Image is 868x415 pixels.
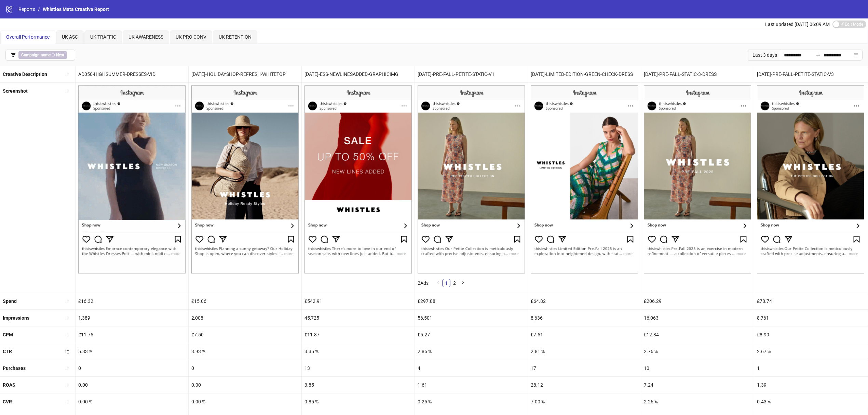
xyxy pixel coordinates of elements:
span: sort-ascending [65,316,69,320]
span: UK ASC [62,34,78,40]
li: 1 [442,279,450,287]
span: 2 Ads [418,280,429,286]
div: 0.43 % [754,393,867,410]
span: Last updated [DATE] 06:09 AM [765,22,830,27]
b: ROAS [3,382,15,388]
span: sort-ascending [65,72,69,77]
img: Screenshot 6840546508731 [531,85,638,273]
span: UK PRO CONV [176,34,206,40]
div: 0.85 % [302,393,415,410]
div: [DATE]-PRE-FALL-STATIC-3-DRESS [641,66,754,82]
li: 2 [450,279,459,287]
div: 45,725 [302,310,415,326]
span: sort-ascending [65,366,69,371]
div: £7.51 [528,326,641,343]
a: 2 [451,279,458,287]
span: sort-ascending [65,89,69,93]
li: Next Page [459,279,467,287]
div: £8.99 [754,326,867,343]
div: 56,501 [415,310,528,326]
div: £5.27 [415,326,528,343]
div: Last 3 days [748,50,780,61]
div: 2.76 % [641,343,754,360]
span: UK TRAFFIC [90,34,116,40]
div: £11.87 [302,326,415,343]
span: sort-ascending [65,399,69,404]
img: Screenshot 6891909946131 [757,85,864,273]
div: 2.26 % [641,393,754,410]
span: sort-descending [65,349,69,354]
span: sort-ascending [65,332,69,337]
span: swap-right [815,52,821,58]
div: 3.93 % [189,343,301,360]
b: Campaign name [21,53,51,57]
div: £542.91 [302,293,415,309]
img: Screenshot 6821343569131 [78,85,186,273]
b: Impressions [3,315,29,321]
div: AD050-HIGHSUMMER-DRESSES-VID [76,66,188,82]
div: £7.50 [189,326,301,343]
div: £206.29 [641,293,754,309]
a: 1 [443,279,450,287]
div: £78.74 [754,293,867,309]
div: 1,389 [76,310,188,326]
div: [DATE]-PRE-FALL-PETITE-STATIC-V1 [415,66,528,82]
img: Screenshot 6891909946331 [418,85,525,273]
span: UK RETENTION [219,34,252,40]
div: 0.00 [189,377,301,393]
img: Screenshot 6836891843731 [191,85,299,273]
span: UK AWARENESS [128,34,163,40]
b: Creative Description [3,71,47,77]
div: [DATE]-HOLIDAYSHOP-REFRESH-WHITETOP [189,66,301,82]
div: £297.88 [415,293,528,309]
button: left [434,279,442,287]
div: 2,008 [189,310,301,326]
span: Overall Performance [6,34,50,40]
span: filter [11,53,16,57]
div: £16.32 [76,293,188,309]
span: to [815,52,821,58]
div: 10 [641,360,754,376]
div: 0.00 % [76,393,188,410]
div: 7.24 [641,377,754,393]
div: 2.86 % [415,343,528,360]
button: Campaign name ∋ Nest [5,50,75,61]
div: [DATE]-PRE-FALL-PETITE-STATIC-V3 [754,66,867,82]
img: Screenshot 6870965888931 [644,85,751,273]
div: £15.06 [189,293,301,309]
div: 3.35 % [302,343,415,360]
div: 4 [415,360,528,376]
div: 1.39 [754,377,867,393]
div: [DATE]-ESS-NEWLINESADDED-GRAPHICIMG [302,66,415,82]
div: 0 [189,360,301,376]
b: Screenshot [3,88,28,94]
div: 2.67 % [754,343,867,360]
span: left [436,281,440,285]
div: 17 [528,360,641,376]
div: 2.81 % [528,343,641,360]
b: Spend [3,298,17,304]
div: 8,761 [754,310,867,326]
b: Purchases [3,365,26,371]
b: CPM [3,332,13,337]
span: right [461,281,465,285]
div: 0.00 [76,377,188,393]
b: CVR [3,399,12,404]
div: 0.25 % [415,393,528,410]
div: 7.00 % [528,393,641,410]
li: / [38,5,40,13]
span: sort-ascending [65,383,69,387]
b: Nest [56,53,64,57]
div: 0.00 % [189,393,301,410]
img: Screenshot 6861958194131 [304,85,412,273]
div: £64.82 [528,293,641,309]
span: Whistles Meta Creative Report [43,6,109,12]
div: 16,063 [641,310,754,326]
div: 28.12 [528,377,641,393]
div: 1 [754,360,867,376]
div: 13 [302,360,415,376]
div: 8,636 [528,310,641,326]
div: £11.75 [76,326,188,343]
div: 5.33 % [76,343,188,360]
div: £12.84 [641,326,754,343]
